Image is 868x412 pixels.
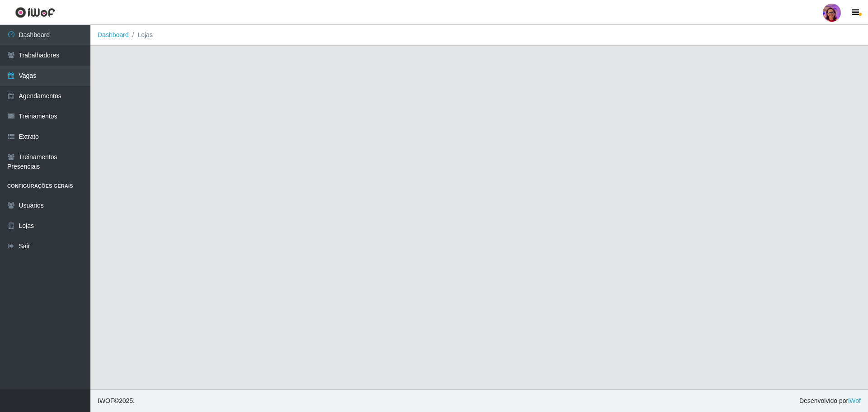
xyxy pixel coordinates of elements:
[799,396,861,406] span: Desenvolvido por
[90,25,868,46] nav: breadcrumb
[98,396,135,406] span: © 2025 .
[15,7,55,18] img: CoreUI Logo
[98,31,129,38] a: Dashboard
[129,30,153,40] li: Lojas
[848,397,861,404] a: iWof
[98,397,114,404] span: IWOF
